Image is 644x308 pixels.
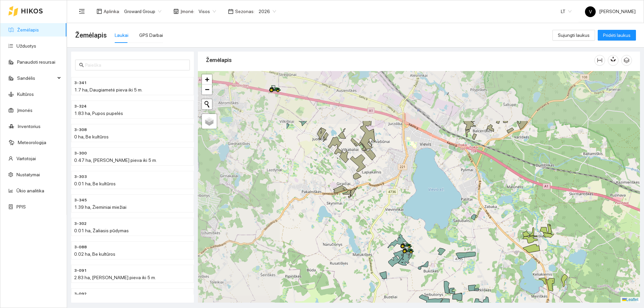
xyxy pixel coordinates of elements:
[74,103,87,110] span: 3-324
[16,156,36,161] a: Vartotojai
[594,55,605,66] button: column-width
[74,267,87,274] span: 3-091
[558,32,590,39] span: Sujungti laukus
[139,32,163,39] div: GPS Darbai
[115,32,128,39] div: Laukai
[17,108,33,113] a: Įmonės
[16,172,40,177] a: Nustatymai
[74,111,123,116] span: 1.83 ha, Pupos pupelės
[585,9,636,14] span: [PERSON_NAME]
[17,91,34,97] a: Kultūros
[552,30,595,41] button: Sujungti laukus
[173,9,179,14] span: shop
[74,150,87,157] span: 3-300
[74,127,87,133] span: 3-308
[595,58,605,63] span: column-width
[74,174,87,180] span: 3-303
[74,221,87,227] span: 3-302
[202,114,217,129] a: Layers
[235,8,255,15] span: Sezonas :
[589,6,592,17] span: V
[202,84,212,95] a: Zoom out
[74,228,129,233] span: 0.01 ha, Žaliasis pūdymas
[74,87,143,93] span: 1.7 ha, Daugiametė pieva iki 5 m.
[74,197,87,203] span: 3-345
[552,33,595,38] a: Sujungti laukus
[228,9,233,14] span: calendar
[206,51,594,70] div: Žemėlapis
[74,291,87,297] span: 3-092
[17,71,55,85] span: Sandėlis
[561,6,572,16] span: LT
[75,5,89,18] button: menu-fold
[598,30,636,41] button: Pridėti laukus
[124,6,161,16] span: Groward Group
[18,140,46,145] a: Meteorologija
[74,158,157,163] span: 0.47 ha, [PERSON_NAME] pieva iki 5 m.
[16,43,36,49] a: Užduotys
[18,124,41,129] a: Inventorius
[17,27,39,33] a: Žemėlapis
[79,8,85,14] span: menu-fold
[202,99,212,109] button: Initiate a new search
[202,74,212,84] a: Zoom in
[74,134,109,139] span: 0 ha, Be kultūros
[74,181,116,186] span: 0.01 ha, Be kultūros
[97,9,102,14] span: layout
[598,33,636,38] a: Pridėti laukus
[79,63,84,67] span: search
[622,297,638,302] a: Leaflet
[205,85,209,94] span: −
[603,32,631,39] span: Pridėti laukus
[74,251,115,257] span: 0.02 ha, Be kultūros
[17,59,55,65] a: Panaudoti resursai
[74,244,87,250] span: 3-088
[104,8,120,15] span: Aplinka :
[74,275,156,280] span: 2.83 ha, [PERSON_NAME] pieva iki 5 m.
[16,188,44,193] a: Ūkio analitika
[74,204,126,210] span: 1.39 ha, Žieminiai miežiai
[199,6,216,16] span: Visos
[180,8,195,15] span: Įmonė :
[85,61,186,69] input: Paieška
[75,30,107,41] span: Žemėlapis
[205,75,209,83] span: +
[16,204,26,209] a: PPIS
[74,80,87,86] span: 3-341
[259,6,276,16] span: 2026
